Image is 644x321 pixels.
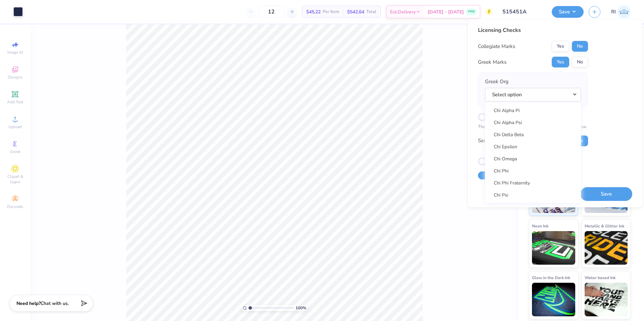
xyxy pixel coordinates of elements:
span: Upload [8,124,22,129]
span: FREE [468,9,475,14]
a: Chi Alpha Psi [488,117,578,128]
div: Licensing Checks [478,26,588,34]
span: Per Item [323,8,339,15]
img: Glow in the Dark Ink [532,283,575,316]
span: Designs [8,74,22,80]
a: Chi Phi Fraternity [488,177,578,189]
button: Save [580,187,632,201]
span: [DATE] - [DATE] [428,8,464,15]
a: Chi Sigma Tau [488,202,578,213]
span: 100 % [296,305,306,311]
button: Save [552,6,584,18]
input: Untitled Design [497,5,547,18]
strong: Need help? [16,300,41,307]
span: Metallic & Glitter Ink [585,222,624,229]
span: Greek [10,149,20,154]
a: Chi Epsilon [488,141,578,152]
span: Glow in the Dark Ink [532,274,570,281]
span: Water based Ink [585,274,615,281]
img: Renz Ian Igcasenza [618,5,631,18]
button: Select option [485,88,581,102]
a: Chi Psi [488,190,578,201]
span: RI [611,8,616,16]
img: Water based Ink [585,283,628,316]
button: No [572,41,588,52]
button: No [572,57,588,67]
a: Chi Phi [488,165,578,176]
span: Image AI [7,50,23,55]
span: Add Text [7,99,23,105]
div: Send a Copy to Client [478,137,527,145]
p: The changes are too minor to warrant an Affinity review. [478,124,588,130]
span: $45.22 [306,8,321,15]
a: RI [611,5,631,18]
span: Est. Delivery [390,8,416,15]
span: Total [366,8,376,15]
span: Chat with us. [41,300,69,307]
a: Chi Delta Beta [488,129,578,140]
div: Greek Marks [478,58,506,66]
label: Greek Org [485,78,508,86]
span: $542.64 [347,8,364,15]
span: Decorate [7,204,23,209]
button: Yes [552,57,569,67]
a: Chi Alpha Pi [488,105,578,116]
span: Neon Ink [532,222,548,229]
img: Metallic & Glitter Ink [585,231,628,265]
button: Yes [552,41,569,52]
span: Clipart & logos [3,174,27,184]
div: Collegiate Marks [478,43,515,50]
div: Select option [485,102,581,203]
input: – – [258,6,284,18]
a: Chi Omega [488,153,578,164]
img: Neon Ink [532,231,575,265]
